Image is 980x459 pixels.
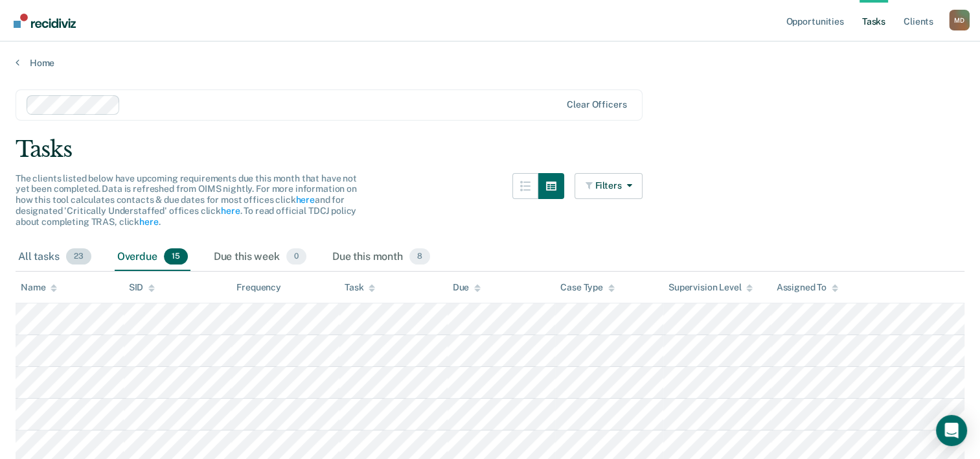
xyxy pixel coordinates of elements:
[16,173,357,227] span: The clients listed below have upcoming requirements due this month that have not yet been complet...
[14,14,76,28] img: Recidiviz
[295,194,314,205] a: here
[236,282,281,293] div: Frequency
[21,282,57,293] div: Name
[16,136,964,163] div: Tasks
[949,10,970,30] button: Profile dropdown button
[668,282,753,293] div: Supervision Level
[129,282,155,293] div: SID
[16,243,94,272] div: All tasks23
[936,415,967,446] div: Open Intercom Messenger
[567,99,626,110] div: Clear officers
[949,10,970,30] div: M D
[575,173,643,199] button: Filters
[115,243,190,272] div: Overdue15
[286,248,306,265] span: 0
[330,243,433,272] div: Due this month8
[164,248,188,265] span: 15
[560,282,615,293] div: Case Type
[66,248,91,265] span: 23
[409,248,430,265] span: 8
[139,217,158,227] a: here
[345,282,375,293] div: Task
[453,282,481,293] div: Due
[776,282,838,293] div: Assigned To
[211,243,309,272] div: Due this week0
[16,57,964,69] a: Home
[221,206,240,216] a: here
